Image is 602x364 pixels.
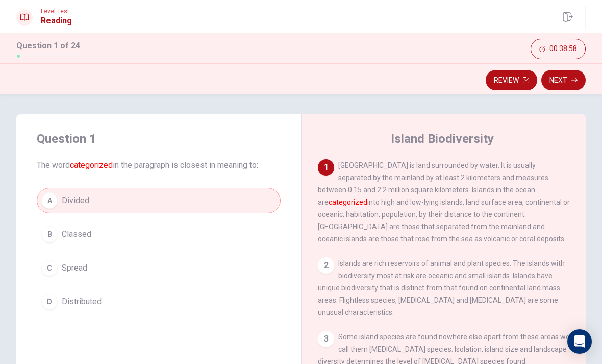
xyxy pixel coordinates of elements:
[37,188,281,213] button: ADivided
[62,228,91,240] span: Classed
[37,159,281,172] span: The word in the paragraph is closest in meaning to:
[486,70,537,90] button: Review
[541,70,586,90] button: Next
[549,45,577,53] span: 00:38:58
[70,160,113,170] font: categorized
[37,255,281,281] button: CSpread
[318,159,334,176] div: 1
[41,260,58,276] div: C
[318,331,334,347] div: 3
[16,40,82,52] h1: Question 1 of 24
[391,131,494,147] h4: Island Biodiversity
[318,259,565,317] span: Islands are rich reservoirs of animal and plant species. The islands with biodiversity most at ri...
[37,222,281,247] button: BClassed
[41,294,58,310] div: D
[37,131,281,147] h4: Question 1
[62,195,89,207] span: Divided
[318,257,334,274] div: 2
[329,198,367,206] font: categorized
[41,226,58,242] div: B
[41,192,58,209] div: A
[567,329,592,354] div: Open Intercom Messenger
[41,15,72,27] h1: Reading
[41,8,72,15] span: Level Test
[318,161,570,243] span: [GEOGRAPHIC_DATA] is land surrounded by water. It is usually separated by the mainland by at leas...
[531,39,586,59] button: 00:38:58
[37,289,281,314] button: DDistributed
[62,262,87,274] span: Spread
[62,296,102,308] span: Distributed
